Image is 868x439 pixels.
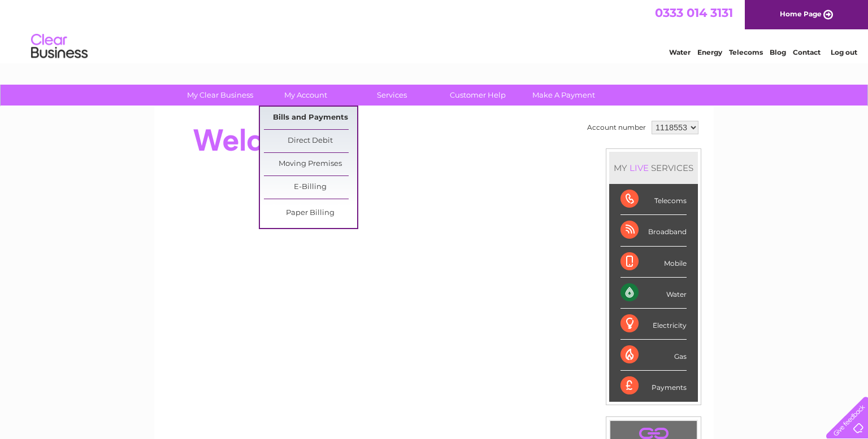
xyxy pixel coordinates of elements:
[793,48,821,56] a: Contact
[264,202,357,225] a: Paper Billing
[259,85,353,106] a: My Account
[669,48,691,56] a: Water
[517,85,610,106] a: Make A Payment
[729,48,763,56] a: Telecoms
[345,85,439,106] a: Services
[264,130,357,152] a: Direct Debit
[264,153,357,175] a: Moving Premises
[620,309,687,340] div: Electricity
[831,48,857,56] a: Log out
[620,371,687,401] div: Payments
[431,85,524,106] a: Customer Help
[609,152,698,184] div: MY SERVICES
[655,6,733,20] a: 0333 014 3131
[168,6,702,55] div: Clear Business is a trading name of Verastar Limited (registered in [GEOGRAPHIC_DATA] No. 3667643...
[620,184,687,215] div: Telecoms
[173,85,267,106] a: My Clear Business
[620,215,687,246] div: Broadband
[627,163,651,173] div: LIVE
[770,48,786,56] a: Blog
[620,278,687,309] div: Water
[584,118,649,137] td: Account number
[620,247,687,278] div: Mobile
[264,176,357,199] a: E-Billing
[31,29,88,64] img: logo.png
[264,107,357,129] a: Bills and Payments
[620,340,687,371] div: Gas
[697,48,722,56] a: Energy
